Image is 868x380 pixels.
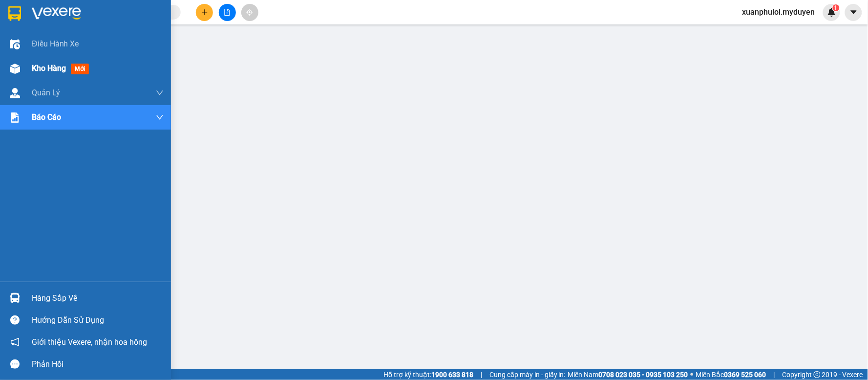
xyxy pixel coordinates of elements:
[431,371,473,379] strong: 1900 633 818
[32,313,164,328] div: Hướng dẫn sử dụng
[735,6,823,18] span: xuanphuloi.myduyen
[201,9,208,16] span: plus
[10,293,20,303] img: warehouse-icon
[32,64,66,73] span: Kho hàng
[10,64,20,74] img: warehouse-icon
[32,111,61,123] span: Báo cáo
[814,371,821,378] span: copyright
[224,9,231,16] span: file-add
[10,112,20,123] img: solution-icon
[10,359,20,369] span: message
[32,336,147,348] span: Giới thiệu Vexere, nhận hoa hồng
[32,38,79,50] span: Điều hành xe
[383,369,473,380] span: Hỗ trợ kỹ thuật:
[833,4,840,11] sup: 1
[156,113,164,121] span: down
[481,369,482,380] span: |
[10,39,20,49] img: warehouse-icon
[489,369,566,380] span: Cung cấp máy in - giấy in:
[10,88,20,98] img: warehouse-icon
[568,369,688,380] span: Miền Nam
[8,6,21,21] img: logo-vxr
[691,373,694,377] span: ⚪️
[10,337,20,347] span: notification
[32,357,164,372] div: Phản hồi
[599,371,688,379] strong: 0708 023 035 - 0935 103 250
[196,4,213,21] button: plus
[849,8,858,17] span: caret-down
[246,9,253,16] span: aim
[774,369,775,380] span: |
[156,89,164,97] span: down
[724,371,766,379] strong: 0369 525 060
[845,4,862,21] button: caret-down
[32,87,60,99] span: Quản Lý
[219,4,236,21] button: file-add
[241,4,258,21] button: aim
[827,8,836,17] img: icon-new-feature
[32,291,164,306] div: Hàng sắp về
[834,4,838,11] span: 1
[10,315,20,325] span: question-circle
[696,369,766,380] span: Miền Bắc
[71,64,89,74] span: mới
